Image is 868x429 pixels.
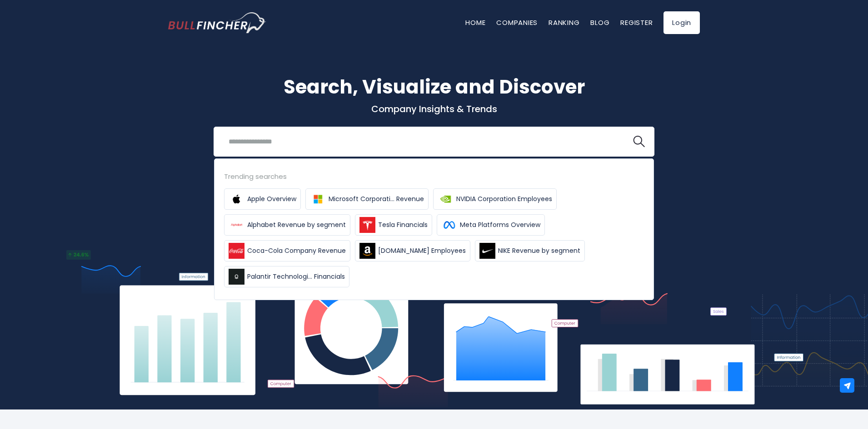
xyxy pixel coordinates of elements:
[247,220,346,230] span: Alphabet Revenue by segment
[168,175,700,184] p: What's trending
[620,18,653,27] a: Register
[355,240,470,261] a: [DOMAIN_NAME] Employees
[378,220,428,230] span: Tesla Financials
[498,246,580,256] span: NIKE Revenue by segment
[224,266,349,287] a: Palantir Technologi... Financials
[224,171,644,182] div: Trending searches
[168,73,700,101] h1: Search, Visualize and Discover
[460,220,540,230] span: Meta Platforms Overview
[437,214,545,236] a: Meta Platforms Overview
[549,18,579,27] a: Ranking
[247,194,296,204] span: Apple Overview
[355,214,432,236] a: Tesla Financials
[224,188,301,210] a: Apple Overview
[168,12,266,33] a: Go to homepage
[433,188,557,210] a: NVIDIA Corporation Employees
[496,18,538,27] a: Companies
[247,246,346,256] span: Coca-Cola Company Revenue
[378,246,466,256] span: [DOMAIN_NAME] Employees
[465,18,485,27] a: Home
[329,194,424,204] span: Microsoft Corporati... Revenue
[663,11,700,34] a: Login
[224,214,350,236] a: Alphabet Revenue by segment
[168,12,266,33] img: Bullfincher logo
[168,103,700,115] p: Company Insights & Trends
[475,240,585,261] a: NIKE Revenue by segment
[590,18,609,27] a: Blog
[247,272,345,281] span: Palantir Technologi... Financials
[305,188,429,210] a: Microsoft Corporati... Revenue
[456,194,552,204] span: NVIDIA Corporation Employees
[633,136,645,148] img: search icon
[224,240,350,261] a: Coca-Cola Company Revenue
